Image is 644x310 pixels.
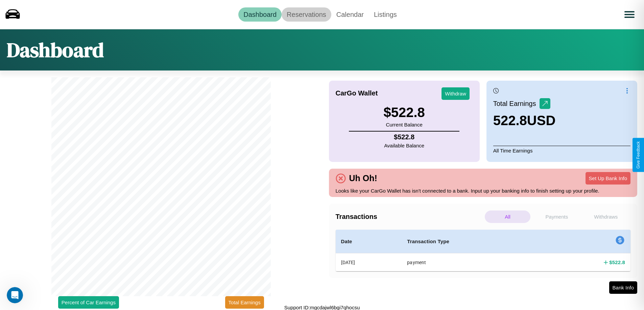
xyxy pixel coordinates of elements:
[583,210,629,223] p: Withdraws
[238,7,282,22] a: Dashboard
[384,133,424,141] h4: $ 522.8
[7,36,104,64] h1: Dashboard
[58,296,119,309] button: Percent of Car Earnings
[493,97,540,110] p: Total Earnings
[336,253,402,272] th: [DATE]
[407,237,536,246] h4: Transaction Type
[282,7,331,22] a: Reservations
[402,253,542,272] th: payment
[336,89,378,97] h4: CarGo Wallet
[383,105,425,120] h3: $ 522.8
[336,213,483,221] h4: Transactions
[620,5,639,24] button: Open menu
[336,230,631,271] table: simple table
[346,173,381,183] h4: Uh Oh!
[586,172,630,185] button: Set Up Bank Info
[442,87,470,100] button: Withdraw
[383,120,425,129] p: Current Balance
[534,210,579,223] p: Payments
[341,237,397,246] h4: Date
[369,7,402,22] a: Listings
[485,210,530,223] p: All
[336,186,631,195] p: Looks like your CarGo Wallet has isn't connected to a bank. Input up your banking info to finish ...
[7,287,23,303] iframe: Intercom live chat
[493,146,630,155] p: All Time Earnings
[384,141,424,150] p: Available Balance
[331,7,369,22] a: Calendar
[225,296,264,309] button: Total Earnings
[636,141,641,169] div: Give Feedback
[493,113,556,128] h3: 522.8 USD
[609,281,637,294] button: Bank Info
[609,259,625,266] h4: $ 522.8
